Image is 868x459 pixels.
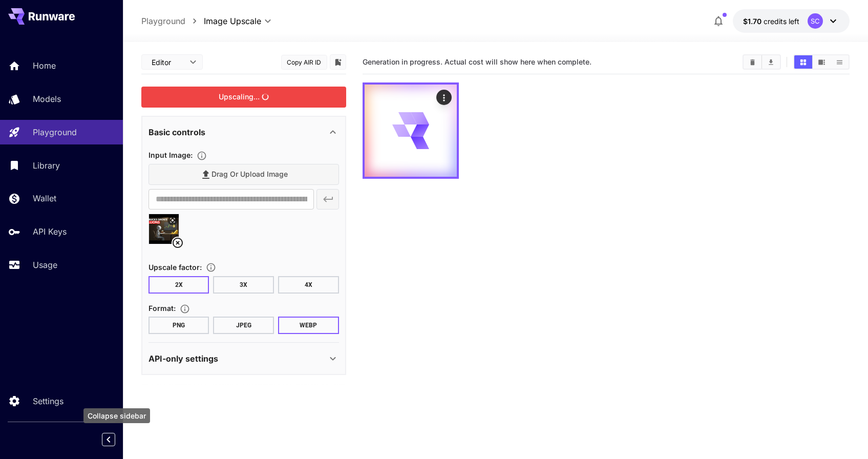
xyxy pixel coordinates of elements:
[33,93,61,105] p: Models
[282,55,328,70] button: Copy AIR ID
[733,9,850,33] button: $1.69856SC
[764,17,799,26] span: credits left
[176,304,194,314] button: Choose the file format for the output image.
[744,55,761,69] button: Clear All
[141,15,204,27] nav: breadcrumb
[743,17,764,26] span: $1.70
[141,15,185,27] a: Playground
[33,126,77,138] p: Playground
[214,276,274,294] button: 3X
[279,317,340,334] button: WEBP
[794,55,812,69] button: Show media in grid view
[33,395,63,407] p: Settings
[33,192,56,204] p: Wallet
[762,55,780,69] button: Download All
[152,57,183,68] span: Editor
[149,317,209,334] button: PNG
[793,54,850,70] div: Show media in grid viewShow media in video viewShow media in list view
[333,56,343,68] button: Add to library
[149,276,209,294] button: 2X
[813,55,831,69] button: Show media in video view
[149,304,176,312] span: Format :
[33,159,60,172] p: Library
[202,262,220,273] button: Choose the level of upscaling to be performed on the image.
[110,430,123,449] div: Collapse sidebar
[279,276,340,294] button: 4X
[149,151,193,159] span: Input Image :
[33,59,56,72] p: Home
[149,126,205,138] p: Basic controls
[204,15,261,27] span: Image Upscale
[33,259,57,271] p: Usage
[831,55,849,69] button: Show media in list view
[743,54,781,70] div: Clear AllDownload All
[743,16,799,27] div: $1.69856
[149,120,339,144] div: Basic controls
[149,346,339,371] div: API-only settings
[436,90,452,105] div: Actions
[149,352,218,365] p: API-only settings
[83,408,150,423] div: Collapse sidebar
[363,57,591,66] span: Generation in progress. Actual cost will show here when complete.
[149,263,202,272] span: Upscale factor :
[102,433,115,446] button: Collapse sidebar
[214,317,274,334] button: JPEG
[193,151,211,161] button: Specifies the input image to be processed.
[808,13,823,29] div: SC
[33,225,67,238] p: API Keys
